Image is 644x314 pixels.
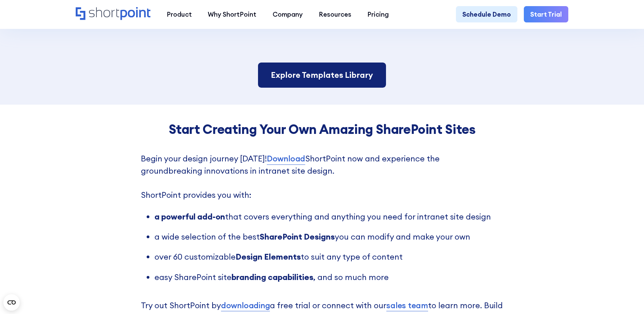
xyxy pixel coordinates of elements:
a: sales team [386,299,428,312]
li: a wide selection of the best you can modify and make your own [154,231,503,243]
strong: SharePoint Designs [260,231,335,242]
div: Pricing [367,10,389,19]
div: Resources [319,10,351,19]
div: Company [273,10,303,19]
a: Home [76,7,151,21]
div: Product [167,10,192,19]
a: downloading [221,299,270,312]
a: Resources [311,6,359,22]
iframe: Chat Widget [522,235,644,314]
li: over 60 customizable to suit any type of content [154,251,503,263]
a: Explore Templates Library [258,63,386,88]
a: Schedule Demo [456,6,517,22]
li: easy SharePoint site , and so much more [154,271,503,283]
li: that covers everything and anything you need for intranet site design [154,211,503,223]
div: Why ShortPoint [208,10,256,19]
a: Product [159,6,200,22]
button: Open CMP widget [3,294,20,311]
a: Start Trial [524,6,568,22]
a: Company [264,6,311,22]
a: Pricing [360,6,397,22]
a: Download [267,153,305,165]
a: Why ShortPoint [200,6,264,22]
strong: branding capabilities [232,272,313,282]
strong: Design Elements [236,251,301,262]
h4: Start Creating Your Own Amazing SharePoint Sites [141,122,503,137]
p: Begin your design journey [DATE]! ShortPoint now and experience the groundbreaking innovations in... [141,153,503,201]
strong: a powerful add-on [154,211,225,222]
